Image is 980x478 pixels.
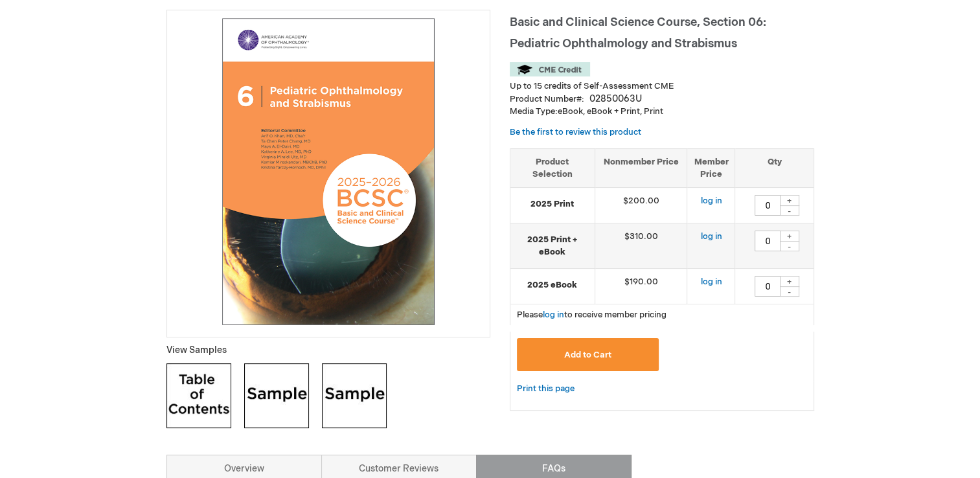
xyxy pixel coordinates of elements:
[517,198,588,211] strong: 2025 Print
[517,381,575,397] a: Print this page
[780,241,799,251] div: -
[510,94,584,104] strong: Product Number
[564,350,611,360] span: Add to Cart
[510,62,590,76] img: CME Credit
[174,17,483,326] img: Basic and Clinical Science Course, Section 06: Pediatric Ophthalmology and Strabismus
[510,16,766,51] span: Basic and Clinical Science Course, Section 06: Pediatric Ophthalmology and Strabismus
[595,149,687,188] th: Nonmember Price
[595,188,687,223] td: $200.00
[517,234,588,258] strong: 2025 Print + eBook
[166,363,231,428] img: Click to view
[735,149,814,188] th: Qty
[755,276,781,297] input: Qty
[755,231,781,251] input: Qty
[780,205,799,216] div: -
[755,195,781,216] input: Qty
[700,231,722,242] a: log in
[700,277,722,287] a: log in
[780,195,799,206] div: +
[166,344,490,357] p: View Samples
[510,127,641,137] a: Be the first to review this product
[244,363,309,428] img: Click to view
[517,338,659,371] button: Add to Cart
[595,269,687,304] td: $190.00
[510,106,814,118] p: eBook, eBook + Print, Print
[780,231,799,242] div: +
[687,149,735,188] th: Member Price
[510,149,595,188] th: Product Selection
[510,106,558,117] strong: Media Type:
[700,196,722,206] a: log in
[517,310,667,320] span: Please to receive member pricing
[510,80,814,93] li: Up to 15 credits of Self-Assessment CME
[780,276,799,287] div: +
[595,223,687,269] td: $310.00
[517,279,588,291] strong: 2025 eBook
[322,363,387,428] img: Click to view
[543,310,564,320] a: log in
[589,93,642,106] div: 02850063U
[780,286,799,297] div: -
